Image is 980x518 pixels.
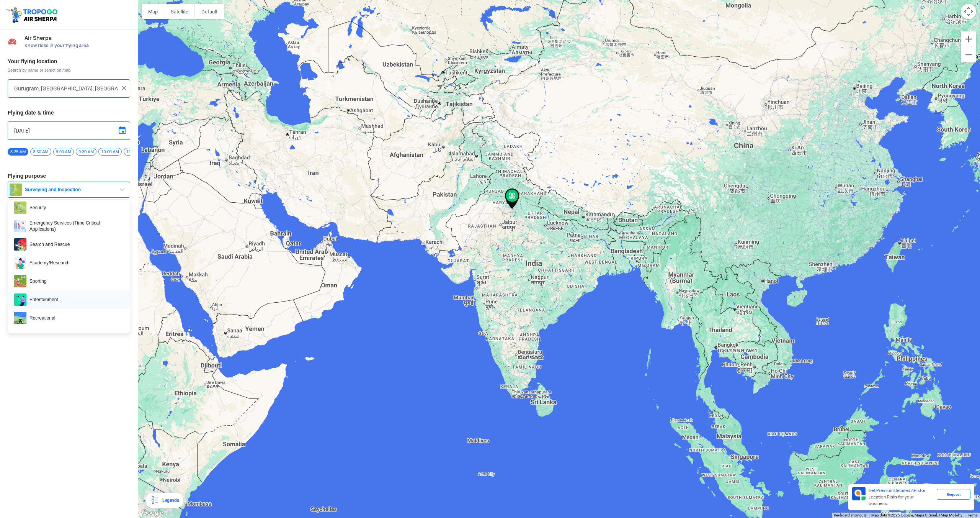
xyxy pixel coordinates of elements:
span: Recreational [26,312,124,324]
a: Open this area in Google Maps (opens a new window) [140,508,165,518]
button: Show street map [142,4,164,19]
span: Security [26,202,124,214]
span: Surveying and Inspection [22,187,118,193]
span: 8:30 AM [30,148,51,156]
img: ic_close.png [120,84,128,92]
div: Legends [159,496,179,505]
span: 9:30 AM [76,148,96,156]
img: sporting.png [14,275,26,287]
div: Request [937,489,970,500]
span: 9:00 AM [53,148,74,156]
h3: Your flying location [8,59,130,64]
span: Map data ©2025 Google, Mapa GISrael, TMap Mobility [871,513,962,517]
img: security.png [14,202,26,214]
button: Show satellite imagery [164,4,195,19]
img: recreational.png [14,312,26,324]
span: 8:25 AM [8,148,28,156]
img: ic_tgdronemaps.svg [6,6,60,23]
span: Entertainment [26,293,124,306]
span: Emergency Services (Time Critical Applications) [26,220,124,232]
img: rescue.png [14,238,26,251]
span: Academy/Research [26,257,124,269]
img: Google [140,508,165,518]
span: 10:00 AM [98,148,121,156]
button: Zoom in [961,31,976,47]
ul: Surveying and Inspection [8,199,130,333]
span: Know risks in your flying area [24,43,130,49]
span: Sporting [26,275,124,287]
img: emergency.png [14,220,26,232]
input: Search your flying location [14,84,118,93]
h3: Flying date & time [8,110,130,115]
button: Map camera controls [961,4,976,19]
button: Zoom out [961,47,976,62]
span: Air Sherpa [24,35,130,41]
button: Surveying and Inspection [8,182,130,198]
span: Get Premium Detailed APIs [869,488,920,493]
img: survey.png [10,184,22,196]
img: Risk Scores [8,37,17,46]
img: Premium APIs [852,487,866,500]
img: acadmey.png [14,257,26,269]
h3: Flying purpose [8,173,130,179]
span: Search and Rescue [26,238,124,251]
img: Legends [150,496,159,505]
span: 10:30 AM [124,148,147,156]
img: enterteinment.png [14,293,26,306]
div: for Location Risks for your business. [866,487,937,507]
button: Keyboard shortcuts [834,513,867,518]
a: Terms [967,513,978,517]
input: Select Date [14,126,124,135]
span: Search by name or select on map [8,67,130,73]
